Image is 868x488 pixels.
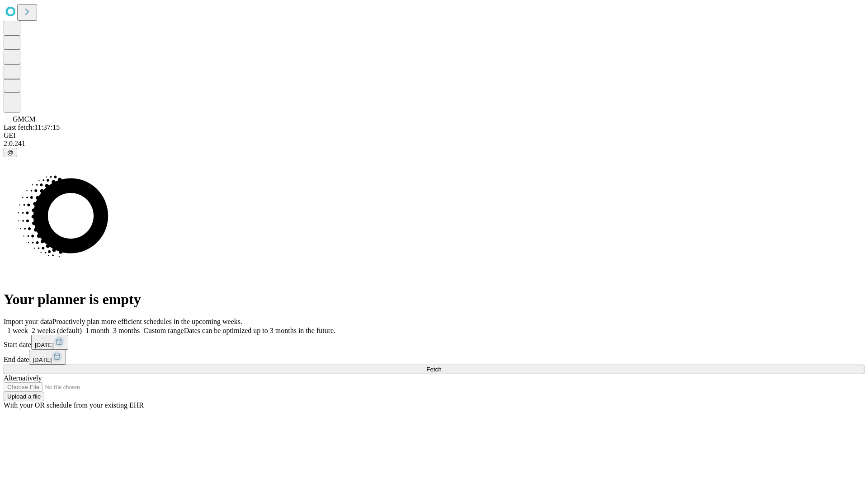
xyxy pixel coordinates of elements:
[7,149,14,156] span: @
[426,366,441,373] span: Fetch
[4,335,864,350] div: Start date
[33,357,52,363] span: [DATE]
[143,327,184,334] span: Custom range
[29,350,66,365] button: [DATE]
[4,401,144,409] span: With your OR schedule from your existing EHR
[4,123,60,131] span: Last fetch: 11:37:15
[4,318,52,325] span: Import your data
[4,140,864,148] div: 2.0.241
[32,327,82,334] span: 2 weeks (default)
[4,350,864,365] div: End date
[4,148,17,157] button: @
[13,115,36,123] span: GMCM
[31,335,68,350] button: [DATE]
[4,291,864,308] h1: Your planner is empty
[4,374,42,382] span: Alternatively
[113,327,140,334] span: 3 months
[4,365,864,374] button: Fetch
[85,327,109,334] span: 1 month
[4,392,44,401] button: Upload a file
[52,318,242,325] span: Proactively plan more efficient schedules in the upcoming weeks.
[184,327,335,334] span: Dates can be optimized up to 3 months in the future.
[7,327,28,334] span: 1 week
[35,342,54,348] span: [DATE]
[4,131,864,140] div: GEI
